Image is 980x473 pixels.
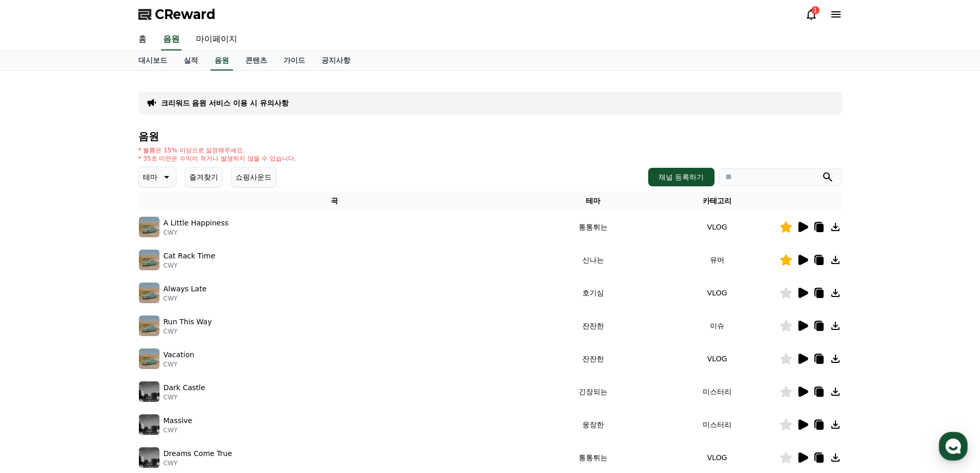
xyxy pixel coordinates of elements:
[655,309,779,342] td: 이슈
[531,243,655,276] td: 신나는
[164,251,216,261] p: Cat Rack Time
[139,283,159,303] img: music
[138,146,297,154] p: * 볼륨은 15% 이상으로 설정해주세요.
[139,316,159,336] img: music
[164,284,207,294] p: Always Late
[130,51,175,71] a: 대시보드
[130,29,155,50] a: 홈
[138,191,531,211] th: 곡
[133,326,198,352] a: 설정
[655,342,779,375] td: VLOG
[237,51,275,71] a: 콘텐츠
[531,276,655,309] td: 호기심
[159,342,171,350] span: 설정
[164,459,233,467] p: CWY
[138,154,297,163] p: * 35초 미만은 수익이 적거나 발생하지 않을 수 있습니다.
[3,326,68,352] a: 홈
[161,98,289,108] a: 크리워드 음원 서비스 이용 시 유의사항
[164,317,212,327] p: Run This Way
[185,167,223,187] button: 즐겨찾기
[531,342,655,375] td: 잔잔한
[313,51,359,71] a: 공지사항
[188,29,245,50] a: 마이페이지
[531,375,655,408] td: 긴장되는
[164,448,233,459] p: Dreams Come True
[32,342,39,350] span: 홈
[655,276,779,309] td: VLOG
[164,218,229,229] p: A Little Happiness
[139,348,159,369] img: music
[139,414,159,435] img: music
[155,6,216,23] span: CReward
[94,342,106,351] span: 대화
[175,51,206,71] a: 실적
[164,229,229,237] p: CWY
[531,211,655,243] td: 통통튀는
[655,375,779,408] td: 미스터리
[164,426,192,434] p: CWY
[655,243,779,276] td: 유머
[805,8,817,21] a: 1
[531,309,655,342] td: 잔잔한
[139,381,159,402] img: music
[655,191,779,211] th: 카테고리
[164,261,216,270] p: CWY
[161,29,182,50] a: 음원
[164,294,207,303] p: CWY
[164,327,212,336] p: CWY
[164,415,192,426] p: Massive
[655,408,779,441] td: 미스터리
[139,217,159,237] img: music
[68,326,133,352] a: 대화
[164,349,194,360] p: Vacation
[164,360,194,369] p: CWY
[164,382,205,393] p: Dark Castle
[531,408,655,441] td: 웅장한
[164,393,205,401] p: CWY
[231,167,276,187] button: 쇼핑사운드
[139,250,159,270] img: music
[655,211,779,243] td: VLOG
[138,167,176,187] button: 테마
[210,51,233,71] a: 음원
[138,6,216,23] a: CReward
[811,6,819,14] div: 1
[139,447,159,468] img: music
[275,51,313,71] a: 가이드
[143,170,157,184] p: 테마
[648,168,714,186] button: 채널 등록하기
[531,191,655,211] th: 테마
[138,131,842,142] h4: 음원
